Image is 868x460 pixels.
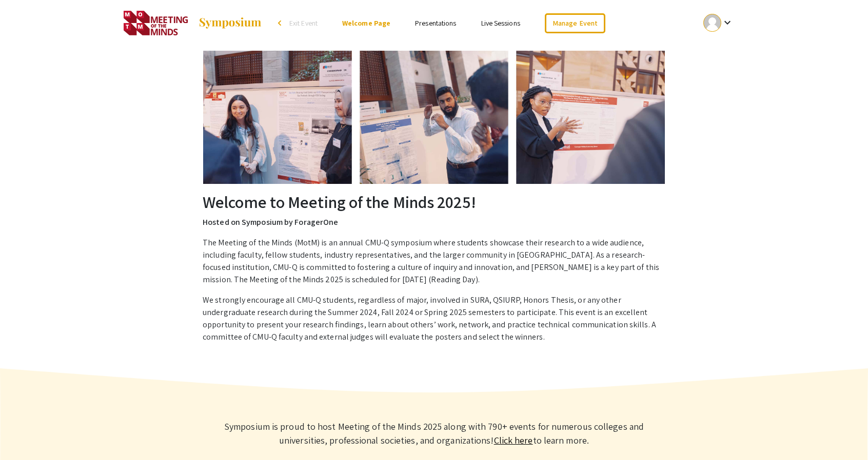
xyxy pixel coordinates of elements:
[8,414,44,452] iframe: Chat
[481,18,520,28] a: Live Sessions
[693,11,744,34] button: Expand account dropdown
[494,434,533,446] a: Learn more about Symposium
[415,18,456,28] a: Presentations
[198,17,262,29] img: Symposium by ForagerOne
[203,192,665,212] h2: Welcome to Meeting of the Minds 2025!
[124,10,188,36] img: Meeting of the Minds 2025
[203,294,665,343] p: We strongly encourage all CMU-Q students, regardless of major, involved in SURA, QSIURP, Honors T...
[213,420,655,447] p: Symposium is proud to host Meeting of the Minds 2025 along with 790+ events for numerous colleges...
[203,216,665,228] p: Hosted on Symposium by ForagerOne
[124,10,262,36] a: Meeting of the Minds 2025
[289,18,318,28] span: Exit Event
[278,20,284,26] div: arrow_back_ios
[203,51,665,184] img: Meeting of the Minds 2025
[721,16,734,29] mat-icon: Expand account dropdown
[545,13,605,33] a: Manage Event
[203,237,665,286] p: The Meeting of the Minds (MotM) is an annual CMU-Q symposium where students showcase their resear...
[342,18,390,28] a: Welcome Page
